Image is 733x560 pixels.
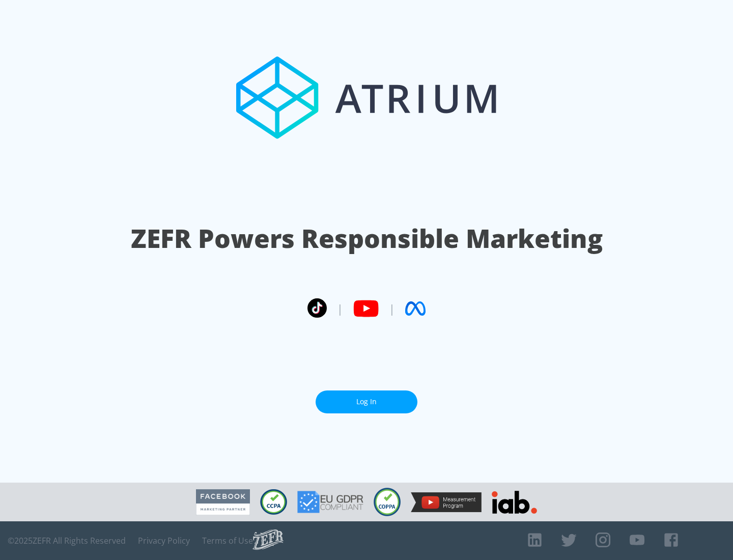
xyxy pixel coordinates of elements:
h1: ZEFR Powers Responsible Marketing [131,221,603,256]
img: CCPA Compliant [260,489,287,515]
span: © 2025 ZEFR All Rights Reserved [8,536,126,546]
a: Privacy Policy [138,536,190,546]
img: IAB [492,491,537,514]
img: GDPR Compliant [297,491,363,513]
img: YouTube Measurement Program [411,492,482,512]
span: | [389,301,395,316]
a: Terms of Use [202,536,253,546]
a: Log In [316,390,417,413]
img: Facebook Marketing Partner [196,489,250,515]
img: COPPA Compliant [374,488,401,516]
span: | [337,301,343,316]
